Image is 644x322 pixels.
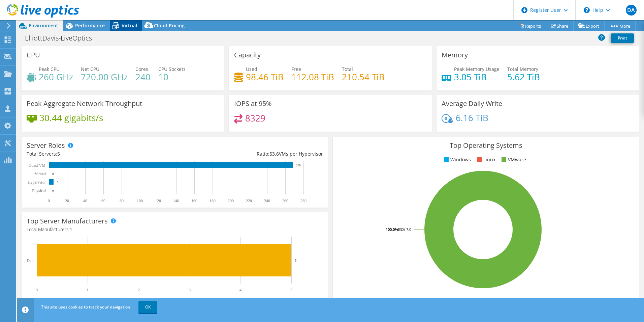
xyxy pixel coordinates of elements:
text: 160 [191,198,197,203]
h1: ElliottDavis-LiveOptics [22,34,102,42]
text: Guest VM [29,163,45,168]
h4: 210.54 TiB [342,73,385,81]
h4: 240 [135,73,151,81]
text: 4 [239,288,241,292]
span: Virtual [122,22,137,29]
text: 280 [300,198,307,203]
div: Total Servers: [27,150,175,158]
text: 5 [295,258,297,262]
text: Virtual [35,171,46,176]
span: DA [626,5,637,16]
text: 20 [65,198,69,203]
span: 1 [70,226,72,233]
svg: \n [584,7,590,13]
text: Physical [32,188,46,193]
h3: Server Roles [27,142,65,149]
text: 140 [173,198,179,203]
h3: Top Server Manufacturers [27,217,108,225]
text: 2 [138,288,140,292]
h4: 98.46 TiB [246,73,284,81]
span: Used [246,66,257,72]
span: Free [291,66,301,72]
span: CPU Sockets [158,66,186,72]
a: Share [546,21,574,31]
span: Total Memory [507,66,538,72]
span: Environment [29,22,58,29]
h4: 3.05 TiB [454,73,500,81]
div: Ratio: VMs per Hypervisor [175,150,323,158]
text: 0 [48,198,50,203]
h3: Capacity [234,51,261,59]
h4: Total Manufacturers: [27,226,323,233]
span: Cloud Pricing [154,22,185,29]
text: 60 [101,198,105,203]
tspan: 100.0% [386,227,398,232]
a: OK [138,301,157,313]
text: 260 [282,198,288,203]
span: Net CPU [81,66,99,72]
h4: 8329 [245,114,265,122]
h4: 112.08 TiB [291,73,334,81]
tspan: ESXi 7.0 [398,227,411,232]
h3: Peak Aggregate Network Throughput [27,100,142,107]
text: 100 [137,198,143,203]
h3: Memory [442,51,468,59]
h3: IOPS at 95% [234,100,272,107]
text: Dell [27,258,34,263]
h4: 5.62 TiB [507,73,540,81]
span: Performance [75,22,105,29]
text: 3 [189,288,191,292]
text: 268 [296,164,301,167]
h3: Average Daily Write [442,100,502,107]
h3: Top Operating Systems [338,142,634,149]
text: 1 [87,288,89,292]
a: More [604,21,636,31]
text: 40 [83,198,87,203]
a: Print [611,33,634,43]
h4: 30.44 gigabits/s [39,114,103,122]
span: 5 [57,151,60,157]
text: 200 [228,198,234,203]
text: 120 [155,198,161,203]
text: 240 [264,198,270,203]
text: 5 [290,288,292,292]
text: 0 [52,189,54,192]
text: 220 [246,198,252,203]
span: This site uses cookies to track your navigation. [41,304,131,310]
h4: 720.00 GHz [81,73,128,81]
a: Reports [514,21,546,31]
li: VMware [500,156,526,163]
li: Linux [475,156,495,163]
text: 0 [36,288,38,292]
text: 80 [120,198,124,203]
span: 53.6 [269,151,279,157]
a: Export [573,21,605,31]
span: Total [342,66,353,72]
span: Peak CPU [39,66,60,72]
li: Windows [442,156,471,163]
h4: 10 [158,73,186,81]
text: 5 [57,181,59,184]
span: Peak Memory Usage [454,66,500,72]
text: Hypervisor [28,180,46,185]
h4: 260 GHz [39,73,73,81]
h3: CPU [27,51,40,59]
span: Cores [135,66,148,72]
text: 0 [52,172,54,176]
text: 180 [210,198,216,203]
h4: 6.16 TiB [456,114,488,122]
